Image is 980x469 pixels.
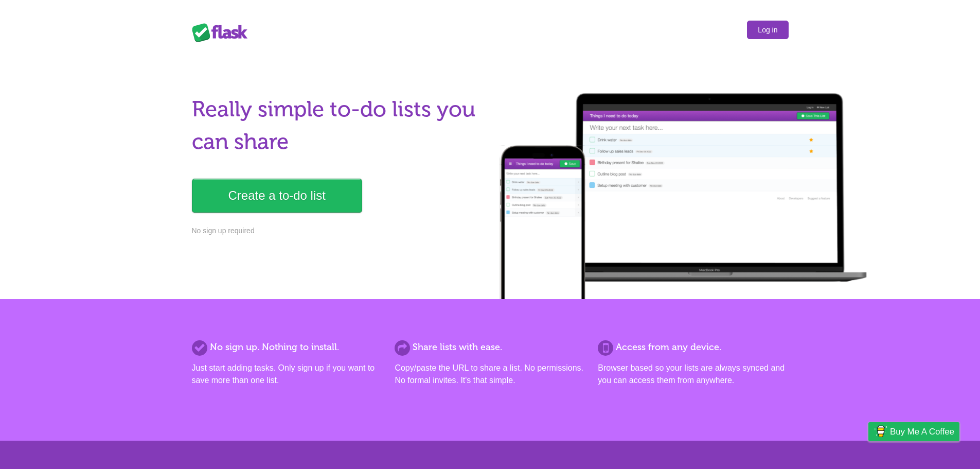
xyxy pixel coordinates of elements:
[874,423,887,440] img: Buy me a coffee
[890,423,954,441] span: Buy me a coffee
[395,340,585,354] h2: Share lists with ease.
[192,340,382,354] h2: No sign up. Nothing to install.
[395,362,585,387] p: Copy/paste the URL to share a list. No permissions. No formal invites. It's that simple.
[192,225,484,236] p: No sign up required
[192,23,254,42] div: Flask Lists
[192,93,484,158] h1: Really simple to-do lists you can share
[747,21,788,39] a: Log in
[192,362,382,387] p: Just start adding tasks. Only sign up if you want to save more than one list.
[868,422,959,441] a: Buy me a coffee
[598,362,788,387] p: Browser based so your lists are always synced and you can access them from anywhere.
[192,179,362,213] a: Create a to-do list
[598,340,788,354] h2: Access from any device.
